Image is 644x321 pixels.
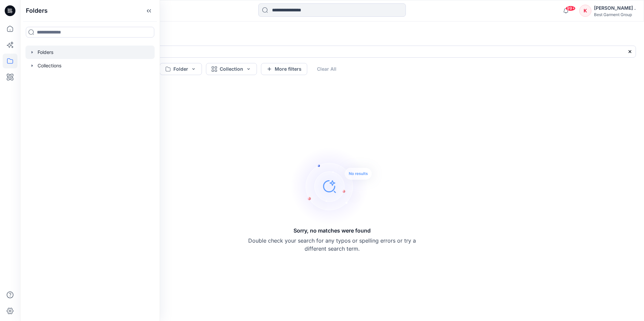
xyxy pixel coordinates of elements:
[290,146,384,227] img: Sorry, no matches were found
[160,63,202,75] button: Folder
[594,4,636,12] div: [PERSON_NAME] .
[594,12,636,17] div: Best Garment Group
[579,5,591,17] div: K
[248,237,416,253] p: Double check your search for any typos or spelling errors or try a different search term.
[293,227,371,235] h5: Sorry, no matches were found
[206,63,257,75] button: Collection
[261,63,307,75] button: More filters
[566,6,576,11] span: 99+
[23,27,641,46] h4: Search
